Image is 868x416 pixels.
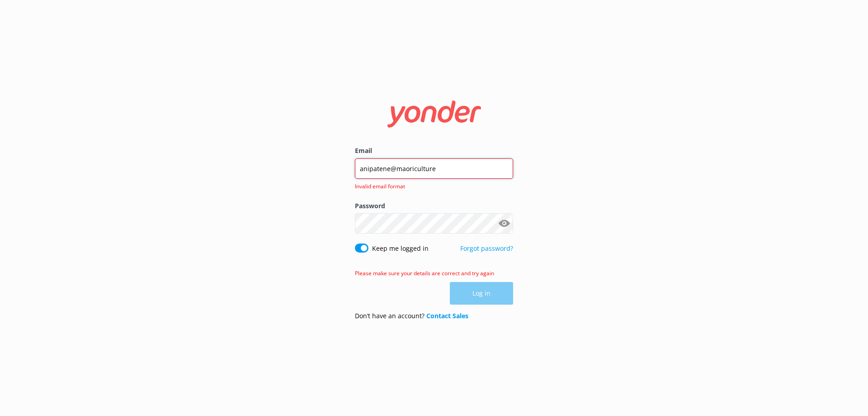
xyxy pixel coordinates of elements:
[355,182,508,191] span: Invalid email format
[355,201,513,211] label: Password
[372,244,429,253] label: Keep me logged in
[355,269,494,277] span: Please make sure your details are correct and try again
[355,146,513,156] label: Email
[355,158,513,179] input: user@emailaddress.com
[460,244,513,253] a: Forgot password?
[355,311,468,321] p: Don’t have an account?
[426,311,468,320] a: Contact Sales
[495,215,513,233] button: Show password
